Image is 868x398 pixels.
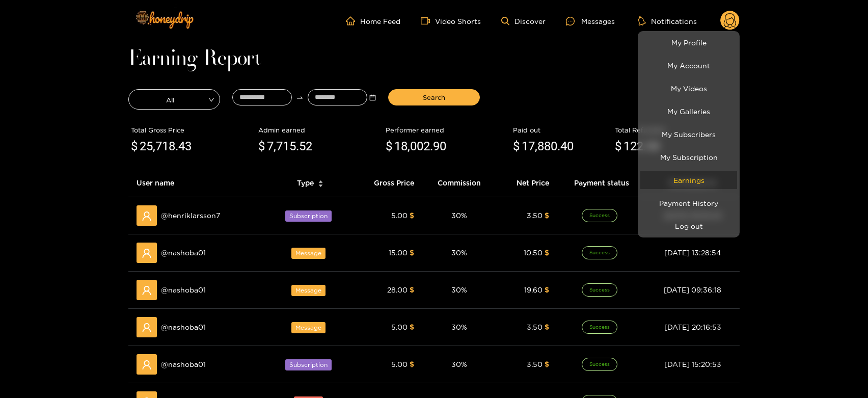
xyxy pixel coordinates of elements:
[640,194,737,212] a: Payment History
[640,125,737,143] a: My Subscribers
[640,102,737,120] a: My Galleries
[640,148,737,166] a: My Subscription
[640,171,737,189] a: Earnings
[640,34,737,51] a: My Profile
[640,79,737,97] a: My Videos
[640,217,737,235] button: Log out
[640,57,737,74] a: My Account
